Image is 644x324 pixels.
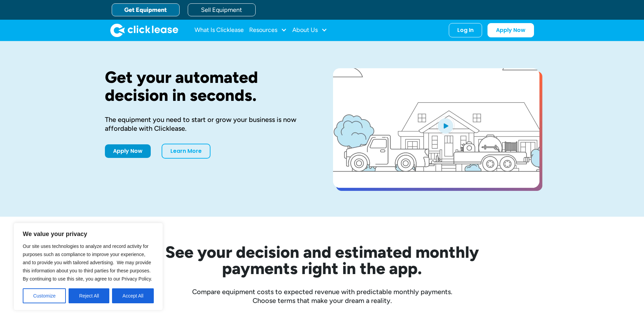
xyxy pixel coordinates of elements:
img: Blue play button logo on a light blue circular background [436,116,455,135]
a: What Is Clicklease [195,23,244,37]
div: About Us [292,23,327,37]
div: We value your privacy [14,223,163,310]
div: Log In [457,27,474,34]
div: The equipment you need to start or grow your business is now affordable with Clicklease. [105,115,311,133]
button: Customize [23,288,66,303]
a: home [110,23,178,37]
span: Our site uses technologies to analyze and record activity for purposes such as compliance to impr... [23,244,152,282]
h2: See your decision and estimated monthly payments right in the app. [132,244,512,276]
a: Apply Now [487,23,534,37]
h1: Get your automated decision in seconds. [105,68,311,104]
div: Resources [249,23,287,37]
button: Reject All [69,288,109,303]
button: Accept All [112,288,154,303]
div: Compare equipment costs to expected revenue with predictable monthly payments. Choose terms that ... [105,287,539,305]
a: Get Equipment [112,3,180,16]
img: Clicklease logo [110,23,178,37]
a: Sell Equipment [188,3,256,16]
a: Learn More [162,144,210,159]
a: Apply Now [105,144,151,158]
p: We value your privacy [23,230,154,238]
a: open lightbox [333,68,539,188]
